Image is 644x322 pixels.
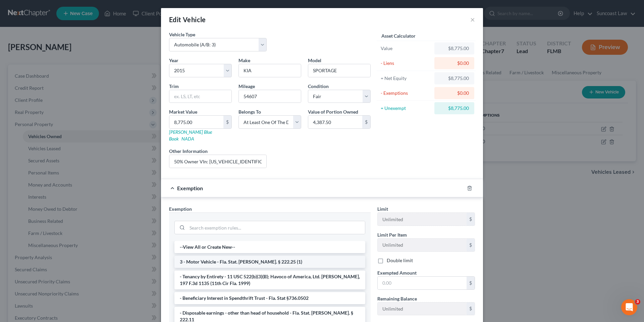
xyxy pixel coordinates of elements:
a: [PERSON_NAME] Blue Book [169,129,212,142]
input: 0.00 [169,116,223,128]
input: ex. Altima [308,64,370,77]
div: Value [381,45,431,52]
input: -- [378,239,467,251]
div: Edit Vehicle [169,15,206,24]
li: - Beneficiary Interest in Spendthrift Trust - Fla. Stat §736.0502 [174,292,365,304]
input: (optional) [169,155,266,168]
input: 0.00 [378,277,467,289]
span: Exempted Amount [377,270,417,276]
button: × [470,15,475,24]
div: $0.00 [440,90,469,96]
input: -- [378,213,467,226]
span: Exemption [177,185,203,191]
label: Value of Portion Owned [308,108,358,115]
div: = Net Equity [381,75,431,82]
div: $ [467,213,475,226]
iframe: Intercom live chat [621,299,637,315]
li: - Tenancy by Entirety - 11 USC 522(b)(3)(B); Havoco of America, Ltd. [PERSON_NAME], 197 F.3d 1135... [174,271,365,289]
a: NADA [181,136,194,142]
div: = Unexempt [381,105,431,112]
span: Belongs To [238,109,261,115]
input: 0.00 [308,116,362,128]
div: $ [362,116,370,128]
li: --View All or Create New-- [174,241,365,253]
div: - Exemptions [381,90,431,96]
div: $ [467,277,475,289]
input: ex. LS, LT, etc [169,90,231,103]
div: - Liens [381,60,431,67]
div: $ [467,239,475,251]
div: $8,775.00 [440,75,469,82]
label: Double limit [387,257,413,264]
div: $ [223,116,231,128]
label: Vehicle Type [169,31,195,38]
div: $8,775.00 [440,105,469,112]
span: Exemption [169,206,192,212]
label: Other Information [169,148,208,155]
input: -- [239,90,301,103]
label: Trim [169,83,179,90]
label: Mileage [238,83,255,90]
div: $ [467,303,475,315]
span: 3 [635,299,640,305]
div: $8,775.00 [440,45,469,52]
div: $0.00 [440,60,469,67]
label: Asset Calculator [381,32,416,39]
label: Market Value [169,108,197,115]
label: Model [308,57,321,64]
span: Make [238,57,250,63]
label: Remaining Balance [377,295,417,302]
input: -- [378,303,467,315]
label: Limit Per Item [377,231,407,238]
input: Search exemption rules... [187,221,365,234]
label: Condition [308,83,329,90]
input: ex. Nissan [239,64,301,77]
li: 3 - Motor Vehicle - Fla. Stat. [PERSON_NAME]. § 222.25 (1) [174,256,365,268]
span: Limit [377,206,388,212]
label: Year [169,57,178,64]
